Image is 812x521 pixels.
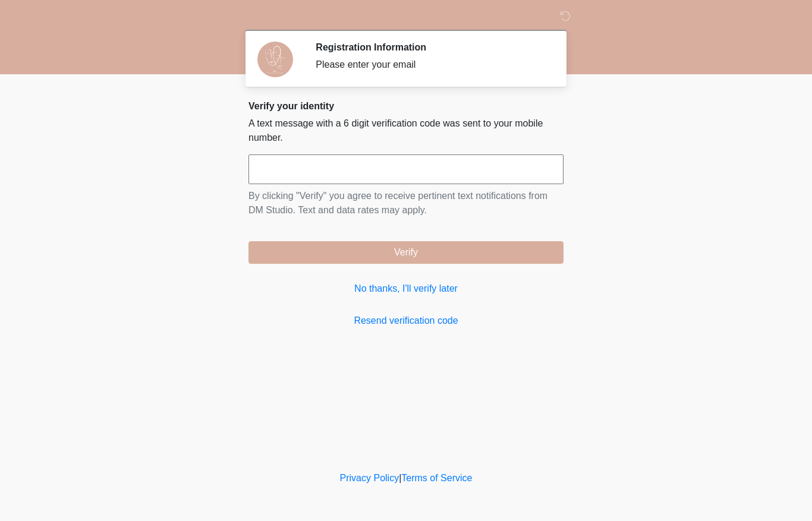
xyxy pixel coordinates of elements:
a: | [399,473,401,483]
a: Resend verification code [248,314,564,328]
a: Privacy Policy [340,473,399,483]
img: DM Studio Logo [237,9,252,24]
button: Verify [248,241,564,264]
img: Agent Avatar [257,42,293,77]
p: By clicking "Verify" you agree to receive pertinent text notifications from DM Studio. Text and d... [248,189,564,217]
h2: Verify your identity [248,100,564,112]
p: A text message with a 6 digit verification code was sent to your mobile number. [248,116,564,145]
h2: Registration Information [316,42,546,53]
div: Please enter your email [316,58,546,72]
a: No thanks, I'll verify later [248,282,564,296]
a: Terms of Service [401,473,472,483]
